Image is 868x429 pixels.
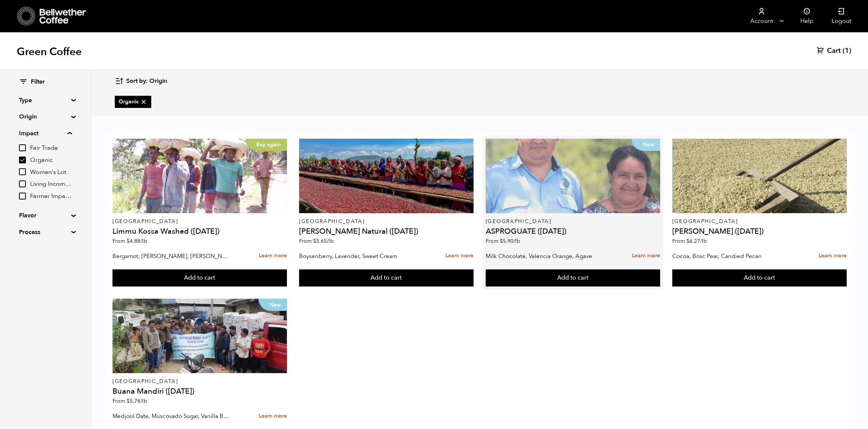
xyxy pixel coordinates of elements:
[30,192,72,201] span: Farmer Impact Fund
[259,408,287,424] a: Learn more
[313,237,334,245] bdi: 5.65
[19,96,71,105] summary: Type
[299,228,474,235] h4: [PERSON_NAME] Natural ([DATE])
[299,219,474,224] p: [GEOGRAPHIC_DATA]
[19,211,71,220] summary: Flavor
[327,237,334,245] span: /lb
[19,112,71,121] summary: Origin
[19,168,26,175] input: Women's Lot
[127,397,130,405] span: $
[115,72,167,90] button: Sort by: Origin
[112,250,231,262] p: Bergamot, [PERSON_NAME], [PERSON_NAME]
[672,219,847,224] p: [GEOGRAPHIC_DATA]
[486,219,660,224] p: [GEOGRAPHIC_DATA]
[30,156,72,165] span: Organic
[259,248,287,264] a: Learn more
[632,139,660,151] p: New
[19,193,26,199] input: Farmer Impact Fund
[127,237,130,245] span: $
[127,237,147,245] bdi: 4.88
[112,228,287,235] h4: Limmu Kossa Washed ([DATE])
[127,397,147,405] bdi: 5.78
[140,397,147,405] span: /lb
[445,248,474,264] a: Learn more
[126,77,167,85] span: Sort by: Origin
[486,269,660,287] button: Add to cart
[299,269,474,287] button: Add to cart
[500,237,503,245] span: $
[112,379,287,384] p: [GEOGRAPHIC_DATA]
[30,144,72,152] span: Fair Trade
[112,269,287,287] button: Add to cart
[19,144,26,151] input: Fair Trade
[672,269,847,287] button: Add to cart
[140,237,147,245] span: /lb
[299,237,334,245] span: From
[258,299,287,311] p: New
[19,228,71,237] summary: Process
[30,168,72,177] span: Women's Lot
[819,248,847,264] a: Learn more
[843,46,851,55] span: (1)
[112,388,287,395] h4: Buana Mandiri ([DATE])
[313,237,316,245] span: $
[486,237,520,245] span: From
[19,180,26,187] input: Living Income Pricing
[672,237,707,245] span: From
[817,46,851,55] a: Cart (1)
[672,250,791,262] p: Cocoa, Bosc Pear, Candied Pecan
[112,397,147,405] span: From
[672,228,847,235] h4: [PERSON_NAME] ([DATE])
[112,299,287,373] a: New
[19,157,26,163] input: Organic
[299,250,418,262] p: Boysenberry, Lavender, Sweet Cream
[513,237,520,245] span: /lb
[112,219,287,224] p: [GEOGRAPHIC_DATA]
[486,228,660,235] h4: ASPROGUATE ([DATE])
[486,250,604,262] p: Milk Chocolate, Valencia Orange, Agave
[686,237,707,245] bdi: 6.27
[31,78,45,86] span: Filter
[686,237,689,245] span: $
[17,45,82,59] h1: Green Coffee
[119,98,147,106] span: Organic
[500,237,520,245] bdi: 5.90
[827,46,841,55] span: Cart
[30,180,72,188] span: Living Income Pricing
[19,129,72,138] summary: Impact
[632,248,660,264] a: Learn more
[246,139,287,151] p: Buy again
[486,139,660,213] a: New
[112,139,287,213] a: Buy again
[112,410,231,422] p: Medjool Date, Muscovado Sugar, Vanilla Bean
[112,237,147,245] span: From
[700,237,707,245] span: /lb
